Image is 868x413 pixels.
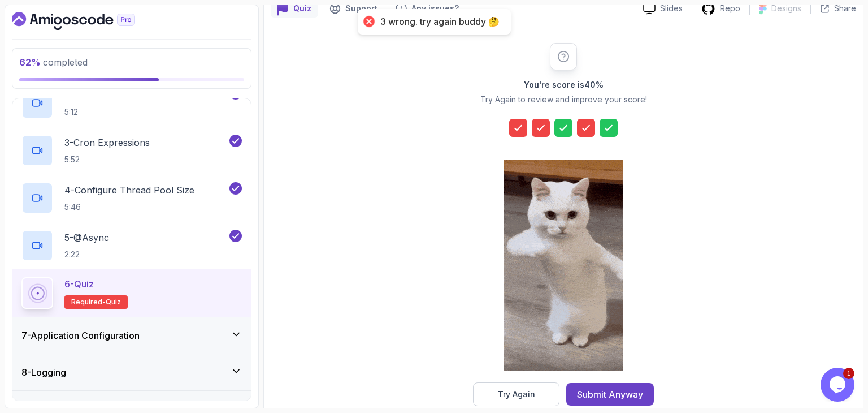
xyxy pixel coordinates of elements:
[480,94,647,105] p: Try Again to review and improve your score!
[720,3,740,14] p: Repo
[64,136,150,149] p: 3 - Cron Expressions
[498,389,535,400] div: Try Again
[345,3,377,14] p: Support
[473,382,559,406] button: Try Again
[64,154,150,165] p: 5:52
[106,298,121,307] span: quiz
[566,383,654,406] button: Submit Anyway
[12,354,251,390] button: 8-Logging
[21,135,242,166] button: 3-Cron Expressions5:52
[64,231,109,244] p: 5 - @Async
[771,3,801,14] p: Designs
[21,365,66,379] h3: 8 - Logging
[64,106,186,118] p: 5:12
[21,182,242,214] button: 4-Configure Thread Pool Size5:46
[810,3,856,14] button: Share
[821,368,857,402] iframe: chat widget
[660,3,683,14] p: Slides
[12,12,161,30] a: Dashboard
[19,57,41,68] span: 62 %
[64,277,94,291] p: 6 - Quiz
[71,298,106,307] span: Required-
[19,57,88,68] span: completed
[64,249,109,260] p: 2:22
[12,317,251,354] button: 7-Application Configuration
[524,79,604,91] h2: You're score is 40 %
[21,87,242,119] button: 2-Your First Scheduled Task5:12
[411,3,459,14] p: Any issues?
[64,183,194,197] p: 4 - Configure Thread Pool Size
[64,201,194,213] p: 5:46
[21,230,242,261] button: 5-@Async2:22
[577,388,643,401] div: Submit Anyway
[293,3,311,14] p: Quiz
[692,2,749,16] a: Repo
[21,277,242,309] button: 6-QuizRequired-quiz
[834,3,856,14] p: Share
[634,3,692,15] a: Slides
[504,160,623,371] img: cool-cat
[380,16,500,28] div: 3 wrong. try again buddy 🤔
[21,329,140,342] h3: 7 - Application Configuration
